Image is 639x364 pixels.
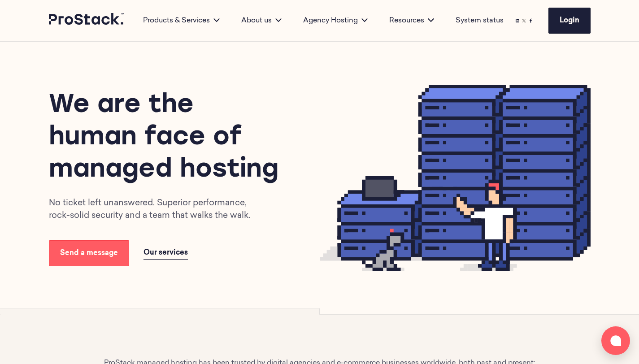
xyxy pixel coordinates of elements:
div: Products & Services [132,15,230,26]
span: Login [560,17,579,24]
a: Send a message [49,240,129,266]
div: Agency Hosting [292,15,378,26]
span: Our services [143,249,188,256]
a: Login [548,8,591,34]
button: Open chat window [601,326,630,355]
a: Our services [143,247,188,260]
span: Send a message [60,250,118,257]
p: No ticket left unanswered. Superior performance, rock-solid security and a team that walks the walk. [49,197,264,222]
div: Resources [378,15,445,26]
h1: We are the human face of managed hosting [49,90,287,186]
div: About us [230,15,292,26]
a: System status [456,15,504,26]
a: Prostack logo [49,13,125,28]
